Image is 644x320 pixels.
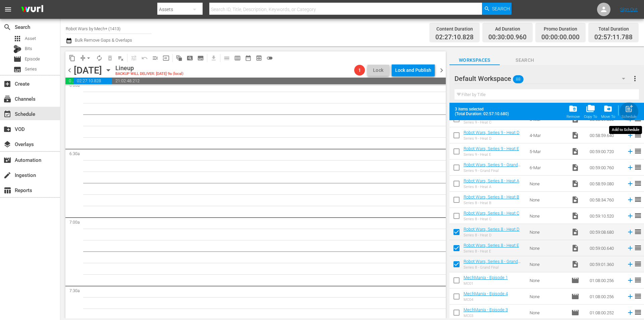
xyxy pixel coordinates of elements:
[464,136,520,141] div: Series 9 - Heat D
[243,53,254,63] span: Month Calendar View
[571,131,579,139] span: Video
[464,259,521,269] a: Robot Wars, Series 8 - Grand Final
[449,56,500,64] span: Workspaces
[627,132,634,139] svg: Add to Schedule
[634,163,642,171] span: reorder
[455,111,512,116] span: (Total Duration: 02:57:10.680)
[3,80,11,88] span: Create
[527,288,569,305] td: None
[634,131,642,139] span: reorder
[634,228,642,236] span: reorder
[571,244,579,252] span: Video
[73,78,112,84] span: 02:27:10.828
[254,53,264,63] span: View Backup
[464,291,508,296] a: MechMania - Episode 4
[464,265,524,270] div: Series 8 - Grand Final
[195,53,206,63] span: Create Series Block
[464,233,520,237] div: Series 8 - Heat D
[219,51,232,64] span: Day Calendar View
[500,56,550,64] span: Search
[622,115,637,119] div: Schedule
[565,102,582,121] button: Remove
[25,66,37,73] span: Series
[527,143,569,159] td: 5-Mar
[527,240,569,256] td: None
[601,115,615,119] div: Move To
[3,95,11,103] span: Channels
[464,201,519,205] div: Series 8 - Heat B
[631,75,639,83] span: more_vert
[117,55,124,61] span: playlist_remove_outlined
[571,212,579,220] span: Video
[587,159,624,176] td: 00:59:00.760
[627,261,634,268] svg: Add to Schedule
[354,67,365,73] span: 1
[464,281,508,286] div: MC01
[464,298,508,302] div: MC04
[464,169,524,173] div: Series 9 - Grand Final
[94,53,105,63] span: Loop Content
[464,217,519,221] div: Series 8 - Heat C
[13,35,21,43] span: Asset
[85,55,92,61] span: arrow_drop_down
[3,186,11,194] span: Reports
[96,55,103,61] span: autorenew_outlined
[587,127,624,143] td: 00:58:59.640
[571,147,579,155] span: Video
[634,195,642,203] span: reorder
[527,192,569,208] td: None
[464,146,519,151] a: Robot Wars, Series 9 - Heat E
[79,55,86,61] span: compress
[25,56,40,62] span: Episode
[627,293,634,300] svg: Add to Schedule
[67,53,77,63] span: Copy Lineup
[587,240,624,256] td: 00:59:00.640
[25,45,32,52] span: Bits
[3,140,11,148] span: Overlays
[587,143,624,159] td: 00:59:00.720
[264,53,275,63] span: 24 hours Lineup View is OFF
[627,180,634,187] svg: Add to Schedule
[464,243,519,248] a: Robot Wars, Series 8 - Heat E
[139,53,150,63] span: Revert to Primary Episode
[620,102,639,121] button: Schedule
[587,192,624,208] td: 00:58:34.760
[206,51,219,64] span: Download as CSV
[488,34,527,41] span: 00:30:00.960
[527,127,569,143] td: 4-Mar
[256,55,262,61] span: preview_outlined
[541,34,580,41] span: 00:00:00.000
[234,55,241,61] span: calendar_view_week_outlined
[163,55,169,61] span: input
[150,53,161,63] span: Fill episodes with ad slates
[586,104,595,113] span: folder_copy
[186,55,193,61] span: pageview_outlined
[634,276,642,284] span: reorder
[584,115,597,119] div: Copy To
[627,212,634,220] svg: Add to Schedule
[13,55,21,63] span: Episode
[65,78,73,84] span: 00:30:00.960
[152,55,159,61] span: menu_open
[464,227,520,232] a: Robot Wars, Series 8 - Heat D
[571,309,579,317] span: Episode
[13,45,21,53] div: Bits
[3,110,11,118] span: Schedule
[627,277,634,284] svg: Add to Schedule
[464,211,519,216] a: Robot Wars, Series 8 - Heat C
[16,2,48,17] img: ans4CAIJ8jUAAAAAAAAAAAAAAAAAAAAAAAAgQb4GAAAAAAAAAAAAAAAAAAAAAAAAJMjXAAAAAAAAAAAAAAAAAAAAAAAAgAT5G...
[176,55,182,61] span: auto_awesome_motion_outlined
[599,102,617,121] span: Move Item To Workspace
[266,55,273,61] span: toggle_off
[4,5,12,13] span: menu
[455,107,512,111] span: 3 items selected
[571,228,579,236] span: Video
[65,66,74,75] span: chevron_left
[627,148,634,155] svg: Add to Schedule
[435,34,474,41] span: 02:27:10.828
[126,51,139,64] span: Customize Events
[464,162,521,172] a: Robot Wars, Series 9 - Grand Final
[582,102,599,121] button: Copy To
[464,120,519,125] div: Series 9 - Heat C
[161,53,171,63] span: Update Metadata from Key Asset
